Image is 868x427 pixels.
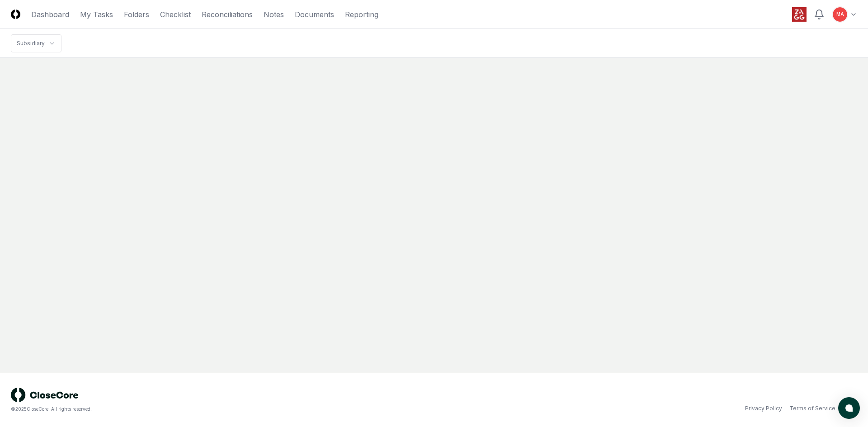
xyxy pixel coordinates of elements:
[264,9,284,20] a: Notes
[11,406,434,413] div: © 2025 CloseCore. All rights reserved.
[295,9,334,20] a: Documents
[745,404,782,413] a: Privacy Policy
[838,397,860,419] button: atlas-launcher
[160,9,191,20] a: Checklist
[17,39,45,47] div: Subsidiary
[80,9,113,20] a: My Tasks
[11,9,20,19] img: Logo
[832,6,848,23] button: MA
[31,9,69,20] a: Dashboard
[11,388,79,402] img: logo
[124,9,149,20] a: Folders
[789,404,835,413] a: Terms of Service
[202,9,253,20] a: Reconciliations
[11,34,61,52] nav: breadcrumb
[792,7,807,22] img: ZAGG logo
[836,11,844,18] span: MA
[345,9,378,20] a: Reporting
